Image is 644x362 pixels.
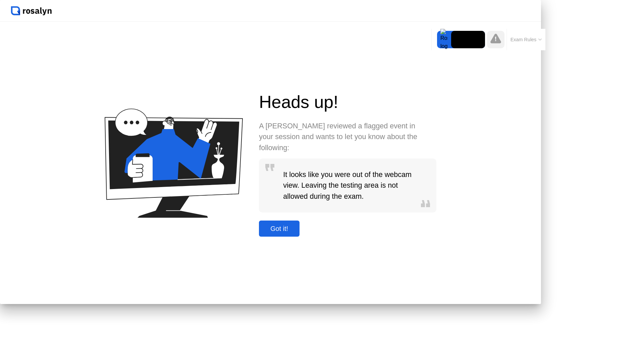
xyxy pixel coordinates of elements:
button: Got it! [259,221,300,237]
div: Heads up! [259,89,436,115]
div: It looks like you were out of the webcam view. Leaving the testing area is not allowed during the... [280,159,415,213]
div: A [PERSON_NAME] reviewed a flagged event in your session and wants to let you know about the foll... [259,121,420,153]
button: Exam Rules [508,37,544,43]
div: Got it! [261,225,298,233]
